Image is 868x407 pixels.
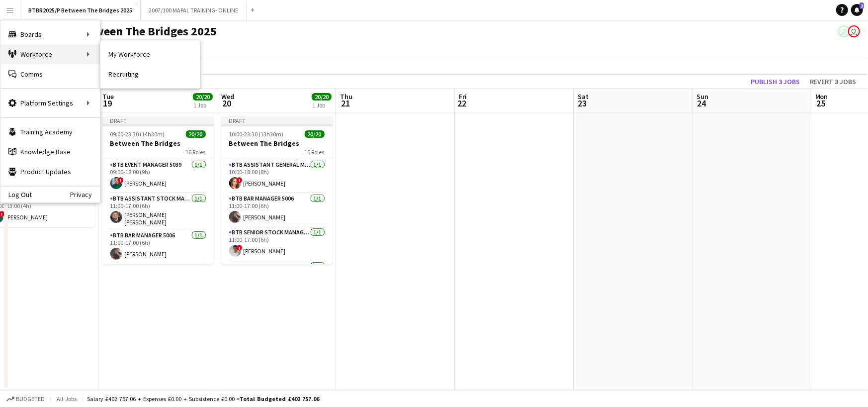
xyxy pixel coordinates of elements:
span: 09:00-23:30 (14h30m) [110,130,165,138]
a: Product Updates [0,162,100,182]
a: 2 [851,4,863,16]
span: 24 [695,98,708,109]
app-card-role: BTB Assistant Stock Manager 50061/111:00-17:00 (6h)[PERSON_NAME] [PERSON_NAME] [102,193,214,230]
span: Fri [459,92,467,101]
a: Recruiting [100,64,200,84]
span: Budgeted [16,396,45,403]
div: 1 Job [312,102,331,109]
div: Draft [221,116,333,124]
span: ! [237,177,243,183]
span: 2 [860,2,864,9]
div: Platform Settings [0,93,100,113]
span: Thu [340,92,352,101]
app-card-role: BTB Bar Manager 50061/111:00-17:00 (6h)[PERSON_NAME] [221,193,333,227]
span: Sun [696,92,708,101]
h3: Between The Bridges [102,139,214,148]
div: Boards [0,24,100,44]
span: 25 [814,98,828,109]
div: 1 Job [193,102,212,109]
a: Log Out [0,191,32,199]
app-job-card: Draft10:00-23:30 (13h30m)20/20Between The Bridges15 RolesBTB Assistant General Manager 50061/110:... [221,116,333,264]
app-card-role: BTB Bar Staff 50082/2 [221,261,333,309]
app-card-role: BTB Assistant General Manager 50061/110:00-18:00 (8h)![PERSON_NAME] [221,159,333,193]
app-user-avatar: Amy Cane [838,25,850,37]
h3: Between The Bridges [221,139,333,148]
button: 2007/100 MAPAL TRAINING- ONLINE [141,0,247,20]
h1: BTBR2025/P Between The Bridges 2025 [8,24,217,39]
span: Wed [221,92,234,101]
span: 20/20 [193,93,213,101]
app-card-role: BTB Senior Stock Manager 50061/111:00-17:00 (6h)![PERSON_NAME] [221,227,333,261]
button: Publish 3 jobs [747,75,804,88]
span: 20/20 [312,93,332,101]
div: Workforce [0,44,100,64]
span: 15 Roles [305,148,325,156]
span: Tue [102,92,114,101]
a: My Workforce [100,44,200,64]
span: 20 [220,98,234,109]
span: ! [237,245,243,251]
span: 16 Roles [186,148,206,156]
span: All jobs [55,395,79,403]
a: Knowledge Base [0,142,100,162]
span: Mon [815,92,828,101]
button: Budgeted [5,394,46,405]
span: ! [118,177,124,183]
span: 19 [101,98,114,109]
app-job-card: Draft09:00-23:30 (14h30m)20/20Between The Bridges16 RolesBTB Event Manager 50391/109:00-18:00 (9h... [102,116,214,264]
app-card-role: BTB Event Manager 50391/109:00-18:00 (9h)![PERSON_NAME] [102,159,214,193]
div: Draft [102,116,214,124]
app-card-role: BTB Bar Manager 50061/111:00-17:00 (6h)[PERSON_NAME] [102,230,214,264]
a: Comms [0,64,100,84]
span: 21 [339,98,352,109]
span: Total Budgeted £402 757.06 [240,395,319,403]
span: 20/20 [186,130,206,138]
a: Training Academy [0,122,100,142]
div: Salary £402 757.06 + Expenses £0.00 + Subsistence £0.00 = [87,395,319,403]
span: 10:00-23:30 (13h30m) [229,130,284,138]
span: 23 [576,98,589,109]
span: 22 [457,98,467,109]
app-user-avatar: Amy Cane [848,25,860,37]
button: BTBR2025/P Between The Bridges 2025 [20,0,141,20]
button: Revert 3 jobs [806,75,860,88]
span: Sat [578,92,589,101]
a: Privacy [70,191,100,199]
span: 20/20 [305,130,325,138]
